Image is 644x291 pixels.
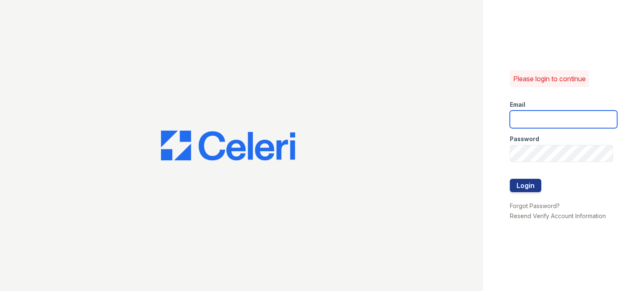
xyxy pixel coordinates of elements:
button: Login [510,179,541,192]
a: Forgot Password? [510,202,560,209]
label: Password [510,135,539,143]
a: Resend Verify Account Information [510,212,606,219]
img: CE_Logo_Blue-a8612792a0a2168367f1c8372b55b34899dd931a85d93a1a3d3e32e68fde9ad4.png [161,131,295,161]
label: Email [510,100,525,109]
p: Please login to continue [513,74,586,84]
